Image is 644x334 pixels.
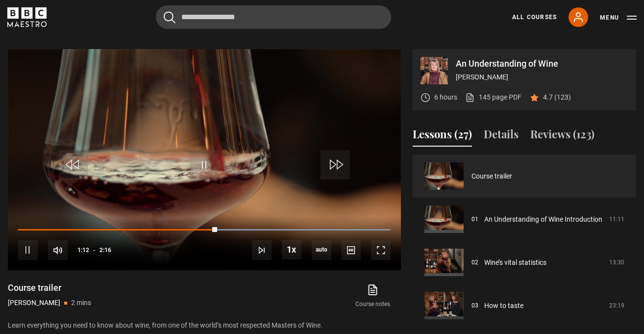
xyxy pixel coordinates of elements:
[71,298,91,308] p: 2 mins
[484,126,519,147] button: Details
[77,241,89,259] span: 1:12
[456,59,628,68] p: An Understanding of Wine
[512,13,557,22] a: All Courses
[413,126,472,147] button: Lessons (27)
[345,282,401,310] a: Course notes
[8,282,91,294] h1: Course trailer
[282,240,301,259] button: Playback Rate
[156,5,391,29] input: Search
[465,92,521,103] a: 145 page PDF
[8,298,60,308] p: [PERSON_NAME]
[48,240,68,260] button: Mute
[434,92,457,103] p: 6 hours
[18,240,38,260] button: Pause
[99,241,111,259] span: 2:16
[164,11,175,24] button: Submit the search query
[18,229,391,231] div: Progress Bar
[8,320,401,331] p: Learn everything you need to know about wine, from one of the world’s most respected Masters of W...
[312,240,331,260] div: Current quality: 720p
[484,214,602,225] a: An Understanding of Wine Introduction
[371,240,391,260] button: Fullscreen
[456,72,628,82] p: [PERSON_NAME]
[543,92,571,103] p: 4.7 (123)
[8,49,401,270] video-js: Video Player
[600,13,637,23] button: Toggle navigation
[471,171,512,181] a: Course trailer
[252,240,272,260] button: Next Lesson
[341,240,361,260] button: Captions
[7,7,47,27] svg: BBC Maestro
[93,247,96,254] span: -
[312,240,331,260] span: auto
[530,126,594,147] button: Reviews (123)
[484,257,546,268] a: Wine’s vital statistics​
[484,301,523,311] a: How to taste​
